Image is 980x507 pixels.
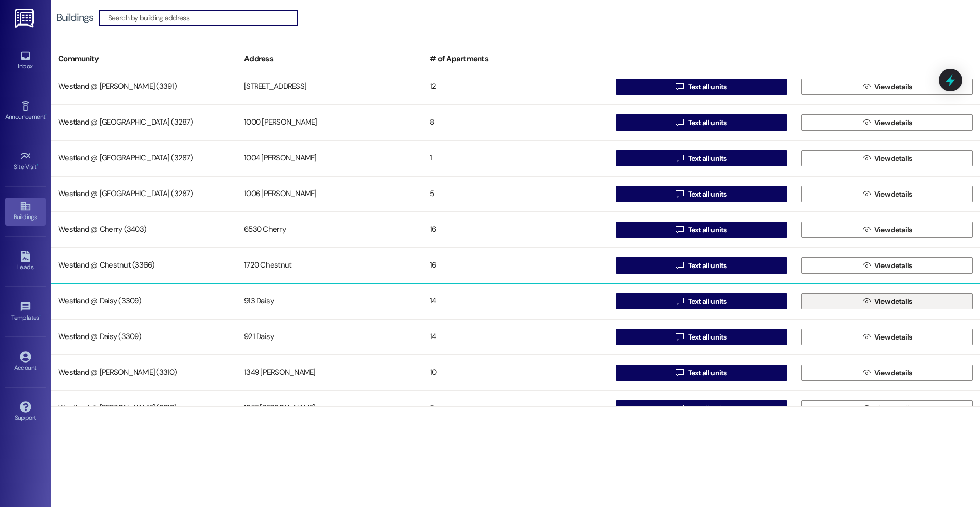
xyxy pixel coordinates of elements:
a: Account [5,348,46,376]
i:  [676,333,683,341]
div: 8 [423,112,608,133]
a: Leads [5,248,46,275]
button: Text all units [616,79,787,95]
span: View details [874,368,912,378]
button: View details [801,365,973,381]
button: View details [801,114,973,131]
div: Address [237,46,423,71]
span: Text all units [688,296,727,307]
div: 1720 Chestnut [237,255,423,276]
div: 6530 Cherry [237,220,423,240]
div: 12 [423,77,608,97]
div: 1006 [PERSON_NAME] [237,184,423,204]
button: Text all units [616,365,787,381]
button: View details [801,329,973,345]
span: Text all units [688,403,727,414]
i:  [863,118,870,127]
button: Text all units [616,400,787,417]
span: Text all units [688,82,727,92]
span: Text all units [688,260,727,271]
div: Westland @ Cherry (3403) [51,220,237,240]
i:  [676,118,683,127]
span: • [39,312,41,320]
i:  [863,190,870,198]
div: 10 [423,363,608,383]
i:  [676,226,683,234]
button: View details [801,293,973,309]
div: 16 [423,220,608,240]
button: View details [801,150,973,166]
a: Site Visit • [5,148,46,175]
div: Westland @ [PERSON_NAME] (3391) [51,77,237,97]
i:  [676,154,683,162]
a: Templates • [5,298,46,326]
i:  [863,83,870,91]
div: # of Apartments [423,46,608,71]
div: Community [51,46,237,71]
i:  [863,154,870,162]
div: Westland @ [GEOGRAPHIC_DATA] (3287) [51,112,237,133]
i:  [676,190,683,198]
button: Text all units [616,222,787,238]
button: View details [801,79,973,95]
span: View details [874,260,912,271]
div: 1000 [PERSON_NAME] [237,112,423,133]
span: View details [874,296,912,307]
button: View details [801,186,973,202]
div: 14 [423,291,608,311]
span: View details [874,403,912,414]
input: Search by building address [108,11,297,25]
span: Text all units [688,153,727,164]
i:  [676,83,683,91]
i:  [676,261,683,270]
div: 16 [423,255,608,276]
div: Westland @ Daisy (3309) [51,291,237,311]
div: 5 [423,184,608,204]
button: View details [801,400,973,417]
div: 14 [423,327,608,347]
span: Text all units [688,368,727,378]
i:  [863,333,870,341]
button: View details [801,222,973,238]
span: Text all units [688,189,727,200]
div: 8 [423,398,608,419]
span: • [45,112,47,119]
i:  [863,226,870,234]
span: Text all units [688,332,727,343]
span: Text all units [688,225,727,235]
div: 1357 [PERSON_NAME] [237,398,423,419]
div: Westland @ [PERSON_NAME] (3310) [51,363,237,383]
button: Text all units [616,293,787,309]
i:  [863,369,870,377]
a: Buildings [5,198,46,225]
a: Inbox [5,47,46,75]
div: 1004 [PERSON_NAME] [237,148,423,168]
button: Text all units [616,150,787,166]
div: Westland @ [GEOGRAPHIC_DATA] (3287) [51,148,237,168]
div: Westland @ [GEOGRAPHIC_DATA] (3287) [51,184,237,204]
span: View details [874,153,912,164]
span: • [37,162,38,169]
div: 1 [423,148,608,168]
button: Text all units [616,329,787,345]
span: View details [874,82,912,92]
div: Westland @ Daisy (3309) [51,327,237,347]
button: Text all units [616,257,787,274]
a: Support [5,398,46,426]
span: View details [874,117,912,128]
div: 1349 [PERSON_NAME] [237,363,423,383]
div: Westland @ Chestnut (3366) [51,255,237,276]
span: Text all units [688,117,727,128]
i:  [676,297,683,305]
div: [STREET_ADDRESS] [237,77,423,97]
div: Westland @ [PERSON_NAME] (3310) [51,398,237,419]
i:  [863,261,870,270]
div: 921 Daisy [237,327,423,347]
i:  [676,404,683,413]
div: Buildings [56,12,93,23]
span: View details [874,332,912,343]
button: Text all units [616,186,787,202]
i:  [676,369,683,377]
i:  [863,404,870,413]
button: View details [801,257,973,274]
